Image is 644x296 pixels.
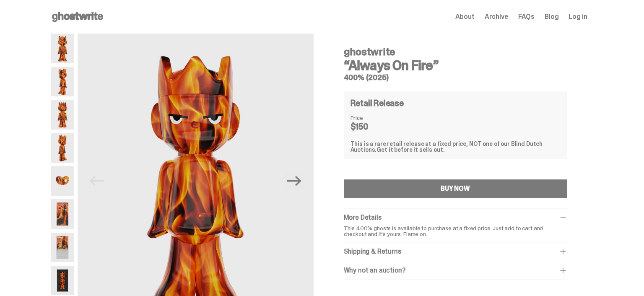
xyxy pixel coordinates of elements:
h5: 400% (2025) [344,74,567,81]
img: Always-On-Fire---Website-Archive.2489X.png [51,133,74,163]
a: FAQs [518,13,535,20]
h4: Retail Release [351,99,404,107]
img: Always-On-Fire---Website-Archive.2484X.png [51,34,74,63]
img: Always-On-Fire---Website-Archive.2490X.png [51,166,74,196]
span: More Details [344,213,382,222]
dt: Price [351,115,392,121]
a: Log in [569,13,587,20]
h4: ghostwrite [344,47,567,57]
img: Always-On-Fire---Website-Archive.2487X.png [51,100,74,130]
a: Archive [485,13,508,20]
img: Always-On-Fire---Website-Archive.2485X.png [51,67,74,96]
img: Always-On-Fire---Website-Archive.2494X.png [51,233,74,262]
img: Always-On-Fire---Website-Archive.2491X.png [51,199,74,229]
dd: $150 [351,122,392,131]
div: Why not an auction? [344,266,567,275]
a: About [455,13,475,20]
div: BUY NOW [441,185,470,192]
button: Next [285,172,304,190]
p: This 400% ghosts is available to purchase at a fixed price. Just add to cart and checkout and it'... [344,225,567,237]
a: Blog [545,13,558,20]
h3: “Always On Fire” [344,59,567,72]
div: This is a rare retail release at a fixed price, NOT one of our Blind Dutch Auctions. [351,141,561,153]
div: Shipping & Returns [344,247,567,256]
img: Always-On-Fire---Website-Archive.2497X.png [51,266,74,296]
button: BUY NOW [344,179,567,198]
span: Get it before it sells out. [377,146,444,153]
